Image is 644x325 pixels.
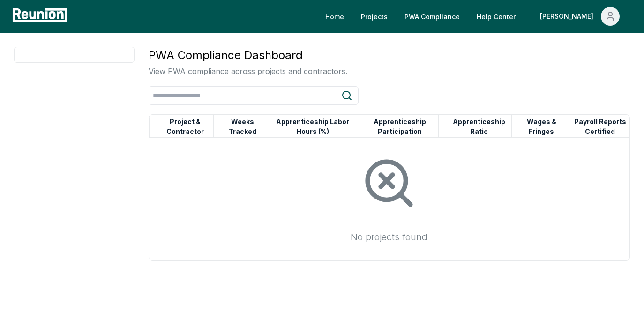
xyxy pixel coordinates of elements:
[397,7,467,26] a: PWA Compliance
[571,117,629,136] button: Payroll Reports Certified
[157,117,213,136] button: Project & Contractor
[277,230,502,244] div: No projects found
[532,7,627,26] button: [PERSON_NAME]
[318,7,352,26] a: Home
[447,117,511,136] button: Apprenticeship Ratio
[520,117,563,136] button: Wages & Fringes
[149,47,347,64] h3: PWA Compliance Dashboard
[222,117,264,136] button: Weeks Tracked
[149,66,347,77] p: View PWA compliance across projects and contractors.
[272,117,353,136] button: Apprenticeship Labor Hours (%)
[318,7,635,26] nav: Main
[469,7,523,26] a: Help Center
[361,117,438,136] button: Apprenticeship Participation
[540,7,597,26] div: [PERSON_NAME]
[353,7,395,26] a: Projects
